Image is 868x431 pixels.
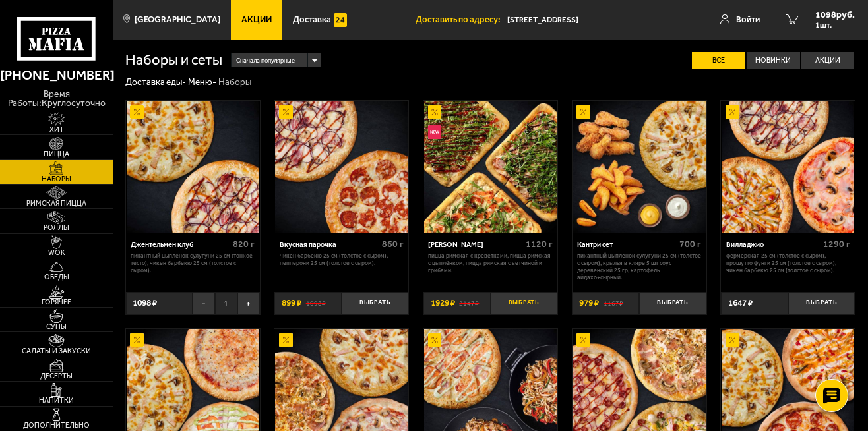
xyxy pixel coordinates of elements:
[604,299,623,308] s: 1167 ₽
[125,53,222,68] h1: Наборы и сеты
[459,299,479,308] s: 2147 ₽
[577,252,701,281] p: Пикантный цыплёнок сулугуни 25 см (толстое с сыром), крылья в кляре 5 шт соус деревенский 25 гр, ...
[577,241,676,249] div: Кантри сет
[241,15,272,24] span: Акции
[424,101,557,233] img: Мама Миа
[579,299,599,308] span: 979 ₽
[125,76,186,87] a: Доставка еды-
[573,101,706,233] a: АкционныйКантри сет
[491,292,558,314] button: Выбрать
[218,76,251,88] div: Наборы
[306,299,326,308] s: 1098 ₽
[728,299,753,308] span: 1647 ₽
[236,52,295,69] span: Сначала популярные
[215,292,237,314] span: 1
[428,241,522,249] div: [PERSON_NAME]
[293,15,331,24] span: Доставка
[736,15,760,24] span: Войти
[815,11,855,20] span: 1098 руб.
[130,105,144,119] img: Акционный
[815,21,855,29] span: 1 шт.
[721,101,855,233] a: АкционныйВилладжио
[130,333,144,347] img: Акционный
[342,292,409,314] button: Выбрать
[679,239,701,250] span: 700 г
[726,252,850,274] p: Фермерская 25 см (толстое с сыром), Прошутто Фунги 25 см (толстое с сыром), Чикен Барбекю 25 см (...
[280,252,404,267] p: Чикен Барбекю 25 см (толстое с сыром), Пепперони 25 см (толстое с сыром).
[131,252,255,274] p: Пикантный цыплёнок сулугуни 25 см (тонкое тесто), Чикен Барбекю 25 см (толстое с сыром).
[428,333,442,347] img: Акционный
[726,241,820,249] div: Вилладжио
[726,105,739,119] img: Акционный
[126,101,260,233] a: АкционныйДжентельмен клуб
[135,15,220,24] span: [GEOGRAPHIC_DATA]
[823,239,850,250] span: 1290 г
[507,8,681,32] span: Санкт-Петербург, проспект Просвещения, 78, подъезд 7
[726,333,739,347] img: Акционный
[382,239,404,250] span: 860 г
[747,52,800,70] label: Новинки
[722,101,854,233] img: Вилладжио
[576,333,590,347] img: Акционный
[279,105,293,119] img: Акционный
[423,101,557,233] a: АкционныйНовинкаМама Миа
[428,125,442,139] img: Новинка
[237,292,260,314] button: +
[275,101,408,233] img: Вкусная парочка
[334,13,348,27] img: 15daf4d41897b9f0e9f617042186c801.svg
[639,292,706,314] button: Выбрать
[282,299,301,308] span: 899 ₽
[507,8,681,32] input: Ваш адрес доставки
[576,105,590,119] img: Акционный
[416,15,507,24] span: Доставить по адресу:
[526,239,553,250] span: 1120 г
[280,241,379,249] div: Вкусная парочка
[193,292,215,314] button: −
[428,252,552,274] p: Пицца Римская с креветками, Пицца Римская с цыплёнком, Пицца Римская с ветчиной и грибами.
[131,241,230,249] div: Джентельмен клуб
[279,333,293,347] img: Акционный
[428,105,442,119] img: Акционный
[573,101,706,233] img: Кантри сет
[788,292,855,314] button: Выбрать
[801,52,855,70] label: Акции
[188,76,216,87] a: Меню-
[133,299,157,308] span: 1098 ₽
[431,299,455,308] span: 1929 ₽
[127,101,259,233] img: Джентельмен клуб
[692,52,745,70] label: Все
[233,239,255,250] span: 820 г
[274,101,408,233] a: АкционныйВкусная парочка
